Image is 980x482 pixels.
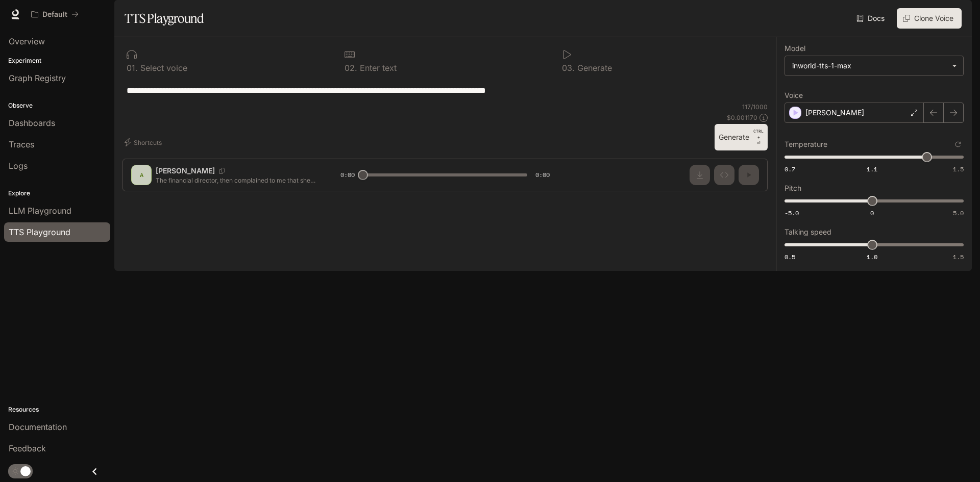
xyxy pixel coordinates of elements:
[792,61,947,71] div: inworld-tts-1-max
[785,165,795,173] span: 0.7
[867,252,877,261] span: 1.0
[785,45,805,52] p: Model
[953,252,964,261] span: 1.5
[562,64,575,72] p: 0 3 .
[138,64,187,72] p: Select voice
[345,64,357,72] p: 0 2 .
[122,134,166,150] button: Shortcuts
[785,185,801,192] p: Pitch
[785,92,803,99] p: Voice
[854,8,889,29] a: Docs
[727,113,757,122] p: $ 0.001170
[952,139,964,150] button: Reset to default
[953,165,964,173] span: 1.5
[125,8,204,29] h1: TTS Playground
[27,4,83,24] button: All workspaces
[127,64,138,72] p: 0 1 .
[785,141,827,148] p: Temperature
[715,124,768,150] button: GenerateCTRL +⏎
[867,165,877,173] span: 1.1
[805,108,864,118] p: [PERSON_NAME]
[42,10,67,19] p: Default
[785,229,831,236] p: Talking speed
[897,8,962,29] button: Clone Voice
[785,56,963,75] div: inworld-tts-1-max
[357,64,397,72] p: Enter text
[785,252,795,261] span: 0.5
[753,128,764,146] p: ⏎
[575,64,612,72] p: Generate
[953,209,964,217] span: 5.0
[785,209,799,217] span: -5.0
[753,128,764,140] p: CTRL +
[742,103,768,111] p: 117 / 1000
[870,209,874,217] span: 0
